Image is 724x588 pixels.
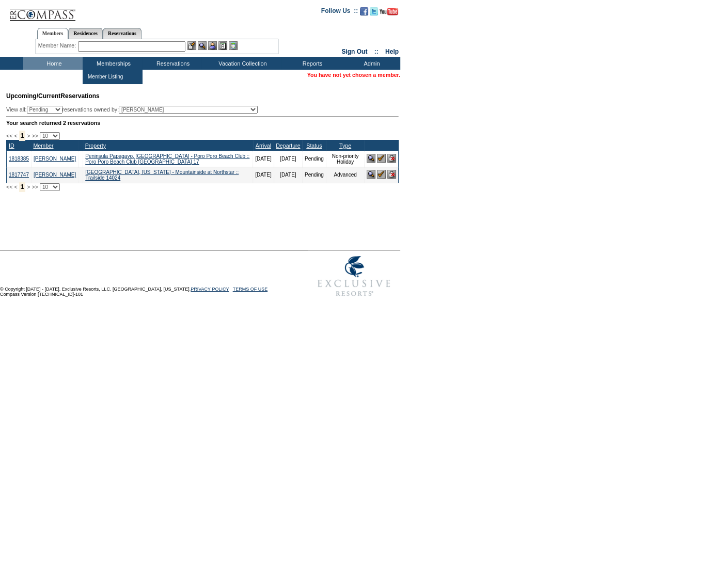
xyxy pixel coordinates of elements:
td: [DATE] [274,151,302,167]
a: Reservations [103,28,141,39]
span: < [14,184,17,190]
img: Subscribe to our YouTube Channel [380,8,398,15]
td: Vacation Collection [201,57,281,70]
a: Type [339,142,351,149]
td: Follow Us :: [321,6,358,19]
span: << [6,133,12,139]
td: Reservations [142,57,201,70]
a: [PERSON_NAME] [34,156,76,162]
img: b_calculator.gif [229,41,238,50]
td: [DATE] [253,151,274,167]
div: View all: reservations owned by: [6,106,262,114]
a: Become our fan on Facebook [360,10,368,17]
a: 1817747 [9,172,29,178]
img: Reservations [218,41,227,50]
a: Members [37,28,69,39]
a: [PERSON_NAME] [34,172,76,178]
a: ID [9,142,14,149]
span: Upcoming/Current [6,92,60,100]
img: Cancel Reservation [387,154,396,163]
a: TERMS OF USE [233,287,268,292]
img: View [198,41,207,50]
a: Residences [68,28,103,39]
span: >> [32,184,38,190]
img: View Reservation [367,154,375,163]
img: Confirm Reservation [377,154,386,163]
img: Impersonate [208,41,217,50]
img: Follow us on Twitter [370,7,378,15]
a: Member [33,142,53,149]
td: Memberships [83,57,142,70]
span: You have not yet chosen a member. [307,72,400,78]
span: > [27,184,30,190]
a: PRIVACY POLICY [191,287,229,292]
a: Follow us on Twitter [370,10,378,17]
td: Non-priority Holiday [326,151,365,167]
span: Reservations [6,92,100,100]
a: Property [85,142,106,149]
a: Departure [276,142,300,149]
img: Confirm Reservation [377,170,386,179]
span: 1 [19,182,26,192]
span: 1 [19,131,26,141]
td: [DATE] [274,167,302,183]
div: Member Name: [38,41,78,50]
a: Subscribe to our YouTube Channel [380,10,398,17]
td: Pending [302,167,326,183]
a: Arrival [256,142,271,149]
img: View Reservation [367,170,375,179]
img: Cancel Reservation [387,170,396,179]
img: Become our fan on Facebook [360,7,368,15]
a: 1818385 [9,156,29,162]
td: [DATE] [253,167,274,183]
a: Peninsula Papagayo, [GEOGRAPHIC_DATA] - Poro Poro Beach Club :: Poro Poro Beach Club [GEOGRAPHIC_... [85,153,249,165]
a: Status [306,142,322,149]
td: Advanced [326,167,365,183]
td: Home [23,57,83,70]
a: Sign Out [341,48,367,55]
a: Help [385,48,399,55]
td: Reports [281,57,341,70]
span: >> [32,133,38,139]
span: < [14,133,17,139]
td: Pending [302,151,326,167]
span: :: [374,48,379,55]
a: [GEOGRAPHIC_DATA], [US_STATE] - Mountainside at Northstar :: Trailside 14024 [85,169,239,181]
img: b_edit.gif [187,41,196,50]
span: << [6,184,12,190]
span: > [27,133,30,139]
img: Exclusive Resorts [308,250,400,302]
td: Admin [341,57,400,70]
td: Member Listing [85,72,124,82]
div: Your search returned 2 reservations [6,120,399,126]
